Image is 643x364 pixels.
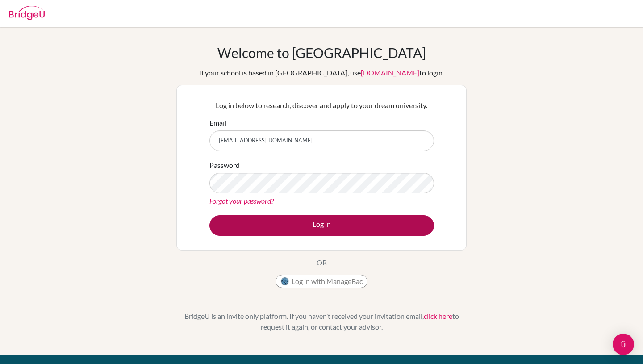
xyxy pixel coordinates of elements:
[176,311,467,332] p: BridgeU is an invite only platform. If you haven’t received your invitation email, to request it ...
[209,117,226,128] label: Email
[317,257,327,268] p: OR
[199,67,444,78] div: If your school is based in [GEOGRAPHIC_DATA], use to login.
[217,45,426,61] h1: Welcome to [GEOGRAPHIC_DATA]
[276,275,367,288] button: Log in with ManageBac
[424,312,452,320] a: click here
[209,197,274,205] a: Forgot your password?
[361,68,419,77] a: [DOMAIN_NAME]
[613,334,634,355] div: Open Intercom Messenger
[209,215,434,236] button: Log in
[9,6,45,20] img: Bridge-U
[209,160,240,171] label: Password
[209,100,434,111] p: Log in below to research, discover and apply to your dream university.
